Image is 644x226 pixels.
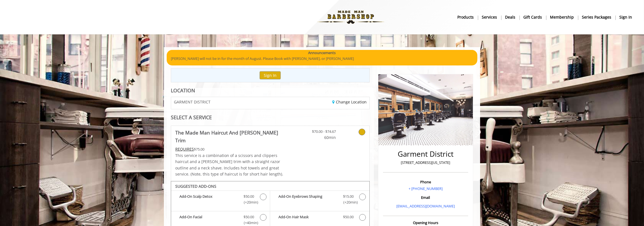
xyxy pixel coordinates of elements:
[175,146,194,152] span: This service needs some Advance to be paid before we block your appointment
[615,13,636,21] a: sign insign in
[260,71,281,79] button: Sign In
[175,153,287,177] p: This service is a combination of a scissors and clippers haircut and a [PERSON_NAME] trim with a ...
[174,100,211,104] span: GARMENT DISTRICT
[171,115,370,120] div: SELECT A SERVICE
[313,2,389,32] img: Made Man Barbershop logo
[550,14,574,20] b: Membership
[175,129,287,144] b: The Made Man Haircut And [PERSON_NAME] Trim
[308,50,336,56] b: Announcements
[332,99,367,105] a: Change Location
[278,214,337,221] b: Add-On Hair Mask
[546,13,578,21] a: MembershipMembership
[383,221,468,225] h3: Opening Hours
[619,14,632,20] b: sign in
[519,13,546,21] a: Gift cardsgift cards
[179,194,238,205] b: Add-On Scalp Detox
[340,199,356,205] span: (+20min )
[396,204,455,209] a: [EMAIL_ADDRESS][DOMAIN_NAME]
[175,146,287,152] div: $75.00
[303,134,336,141] span: 60min
[409,186,443,191] a: + [PHONE_NUMBER]
[501,13,519,21] a: DealsDeals
[343,194,354,199] span: $15.00
[241,220,257,226] span: (+40min )
[478,13,501,21] a: ServicesServices
[244,214,254,220] span: $50.00
[273,194,366,207] label: Add-On Eyebrows Shaping
[174,194,267,207] label: Add-On Scalp Detox
[171,56,473,62] p: [PERSON_NAME] will not be in for the month of August. Please Book with [PERSON_NAME], or [PERSON_...
[303,126,336,141] a: $70.00 - $74.67
[457,14,474,20] b: products
[505,14,515,20] b: Deals
[179,214,238,226] b: Add-On Facial
[241,199,257,205] span: (+20min )
[482,14,497,20] b: Services
[384,150,467,158] h2: Garment District
[523,14,542,20] b: gift cards
[244,194,254,199] span: $50.00
[343,214,354,220] span: $50.00
[175,184,216,189] b: SUGGESTED ADD-ONS
[578,13,615,21] a: Series packagesSeries packages
[278,194,337,205] b: Add-On Eyebrows Shaping
[273,214,366,222] label: Add-On Hair Mask
[384,180,467,184] h3: Phone
[453,13,478,21] a: Productsproducts
[171,87,195,94] b: LOCATION
[384,160,467,166] p: [STREET_ADDRESS][US_STATE]
[582,14,611,20] b: Series packages
[384,195,467,199] h3: Email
